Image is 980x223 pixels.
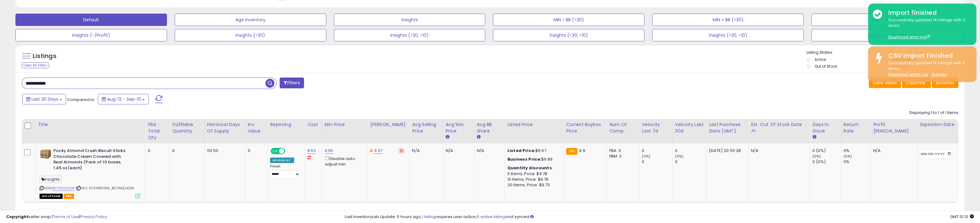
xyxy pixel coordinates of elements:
p: N/A [751,148,805,154]
button: Default [15,14,167,26]
div: FBA: 0 [609,148,634,154]
small: (0%) [675,154,684,159]
div: 0 [675,159,706,165]
div: 113.50 [207,148,240,154]
div: N/A [412,148,438,154]
div: Import finished [884,8,972,17]
div: Velocity Last 7d [642,121,669,134]
div: Min Price [325,121,365,128]
small: (0%) [812,154,821,159]
div: N/A [873,148,913,154]
button: Age Inventory [175,14,326,26]
label: Out of Stock [815,64,837,69]
a: 8.60 [307,148,316,154]
div: seller snap | | [6,214,107,220]
div: Listed Price [507,121,561,128]
a: B076KSLKQW [52,186,75,191]
div: FBM: 2 [609,154,634,159]
button: Insights (-/Profit) [15,29,167,41]
div: Est. Out Of Stock Date [751,121,807,128]
a: Download error log [888,34,930,40]
div: 0 [172,148,200,154]
b: Listed Price: [507,148,536,154]
span: | SKU: 073141110815_B076KSLKQW [76,186,134,191]
span: Aug-12 - Sep-10 [107,96,141,102]
button: Save View [869,78,901,88]
div: Successfully updated 14 listings with 11 errors. [884,17,972,40]
strong: Copyright [6,214,29,220]
span: Columns [906,80,925,86]
button: Actions [932,78,958,88]
button: Insights (>30) [175,29,326,41]
div: Profit [PERSON_NAME] [873,121,915,134]
div: Current Buybox Price [566,121,604,134]
small: Avg Win Price. [446,134,449,140]
button: MIN < BB (>30) [493,14,644,26]
div: Displaying 1 to 1 of 1 items [909,110,958,116]
button: Filters [280,78,304,88]
label: Active [815,57,826,62]
div: CSV Import Finished [884,51,972,60]
div: 0 (0%) [812,148,841,154]
a: 5 active listings [477,214,507,220]
button: MIN > BB (>30) [811,14,963,26]
div: Inv. value [248,121,265,134]
p: Listing States: [807,50,965,56]
button: Columns [902,78,931,88]
button: MIN = BB (>30) [652,14,804,26]
h5: Listings [33,52,56,61]
div: FBA Total Qty [148,121,167,141]
div: Cost [307,121,319,128]
div: Return Rate [844,121,868,134]
div: Amazon AI * [270,158,294,163]
div: Preset: [270,164,300,178]
button: Aug-12 - Sep-10 [98,94,149,104]
a: 9.97 [374,148,382,154]
b: Quantity discounts [507,165,552,171]
div: Repricing [270,121,302,128]
span: ON [271,149,279,154]
div: ASIN: [40,148,140,198]
div: 0 [148,148,165,154]
div: N/A [477,148,500,154]
div: Expiration date [920,121,956,128]
a: Download errors log [888,72,928,77]
img: 51DwsN1MArL._SL40_.jpg [40,148,52,160]
small: (0%) [642,154,650,159]
button: Insights (<30, >10) [493,29,644,41]
div: : [507,165,559,171]
div: Avg Win Price [446,121,472,134]
div: 20 Items, Price: $9.73 [507,182,559,188]
span: 2025-10-12 01:31 GMT [950,214,974,220]
div: 0 [248,148,263,154]
button: Insights (>30, <10) [652,29,804,41]
div: 10 Items, Price: $9.76 [507,177,559,182]
button: Insights (>30, >10) [334,29,486,41]
small: Avg BB Share. [477,134,481,140]
span: Last 30 Days [31,96,58,102]
div: Avg Selling Price [412,121,440,134]
a: 1 listing [422,214,436,220]
div: N/A [446,148,469,154]
u: Dismiss [932,72,947,77]
div: 0 (0%) [812,159,841,165]
div: 0% [844,148,870,154]
b: Pocky Almond Crush Biscuit Sticks Chocolate Cream Covered with Real Almonds (Pack of 10 boxes, 1.... [53,148,128,172]
div: Last InventoryLab Update: 5 hours ago, requires user action, not synced. [345,214,974,220]
small: FBA [566,148,578,155]
div: $9.97 [507,148,559,154]
div: [DATE] 20:50:28 [709,148,744,154]
div: Historical Days Of Supply [207,121,243,134]
div: Last Purchase Date (GMT) [709,121,746,134]
div: 0 [642,148,672,154]
div: Clear All Filters [22,62,49,68]
div: 0 [675,148,706,154]
span: FBA [64,194,74,199]
div: 5 Items, Price: $9.78 [507,171,559,177]
b: Business Price: [507,156,541,162]
a: 9.90 [325,148,333,154]
div: Days In Stock [812,121,838,134]
span: All listings that are currently out of stock and unavailable for purchase on Amazon [40,194,63,199]
th: CSV column name: cust_attr_1_Expiration date [918,119,958,143]
div: Successfully updated 14 listings with 11 errors. [884,60,972,78]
